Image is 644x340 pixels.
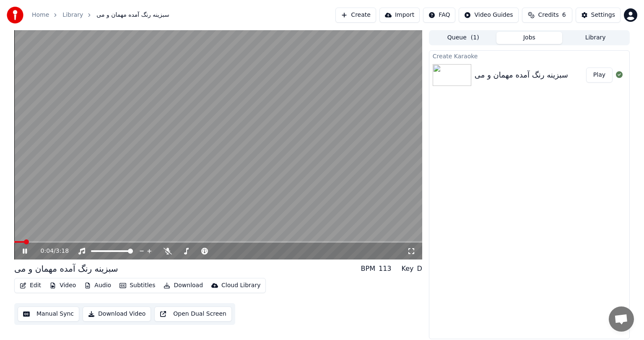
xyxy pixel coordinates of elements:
[591,11,615,19] div: Settings
[16,280,44,291] button: Edit
[96,11,169,19] span: سبزینه رنگ آمده مهمان و می
[586,67,613,83] button: Play
[423,8,455,23] button: FAQ
[471,34,479,42] span: ( 1 )
[361,264,375,274] div: BPM
[379,8,420,23] button: Import
[417,264,422,274] div: D
[81,280,114,291] button: Audio
[221,281,260,290] div: Cloud Library
[562,32,628,44] button: Library
[14,263,118,275] div: سبزینه رنگ آمده مهمان و می
[379,264,392,274] div: 113
[46,280,79,291] button: Video
[335,8,376,23] button: Create
[32,11,49,19] a: Home
[429,51,629,61] div: Create Karaoke
[56,247,69,255] span: 3:18
[116,280,158,291] button: Subtitles
[459,8,518,23] button: Video Guides
[41,247,61,255] div: /
[32,11,169,19] nav: breadcrumb
[522,8,572,23] button: Credits6
[609,306,634,332] div: Open chat
[402,264,414,274] div: Key
[160,280,206,291] button: Download
[496,32,563,44] button: Jobs
[562,11,566,19] span: 6
[475,69,568,81] div: سبزینه رنگ آمده مهمان و می
[576,8,621,23] button: Settings
[154,306,232,322] button: Open Dual Screen
[18,306,79,322] button: Manual Sync
[41,247,54,255] span: 0:04
[62,11,83,19] a: Library
[83,306,151,322] button: Download Video
[7,7,23,23] img: youka
[538,11,558,19] span: Credits
[430,32,496,44] button: Queue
